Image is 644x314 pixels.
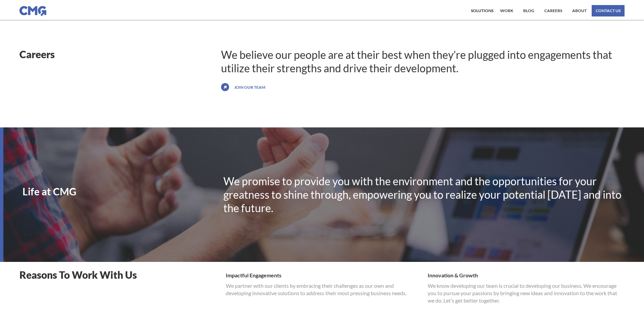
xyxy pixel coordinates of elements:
[19,48,221,60] h1: Careers
[471,9,493,13] div: Solutions
[232,82,267,92] a: Join our team
[22,186,223,196] h1: Life at CMG
[571,5,588,16] a: About
[226,269,423,282] h1: Impactful Engagements
[19,269,219,281] h1: Reasons To Work With Us
[428,269,625,282] h1: Innovation & Growth
[226,282,423,297] h1: We partner with our clients by embracing their challenges as our own and developing innovative so...
[543,5,564,16] a: Careers
[428,282,625,304] h1: We know developing our team is crucial to developing our business. We encourage you to pursue you...
[596,9,621,13] div: contact us
[19,6,46,16] img: CMG logo in blue.
[223,174,625,215] div: We promise to provide you with the environment and the opportunities for your greatness to shine ...
[221,48,625,75] div: We believe our people are at their best when they’re plugged into engagements that utilize their ...
[221,82,229,92] img: icon with arrow pointing up and to the right.
[522,5,536,16] a: Blog
[498,5,515,16] a: work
